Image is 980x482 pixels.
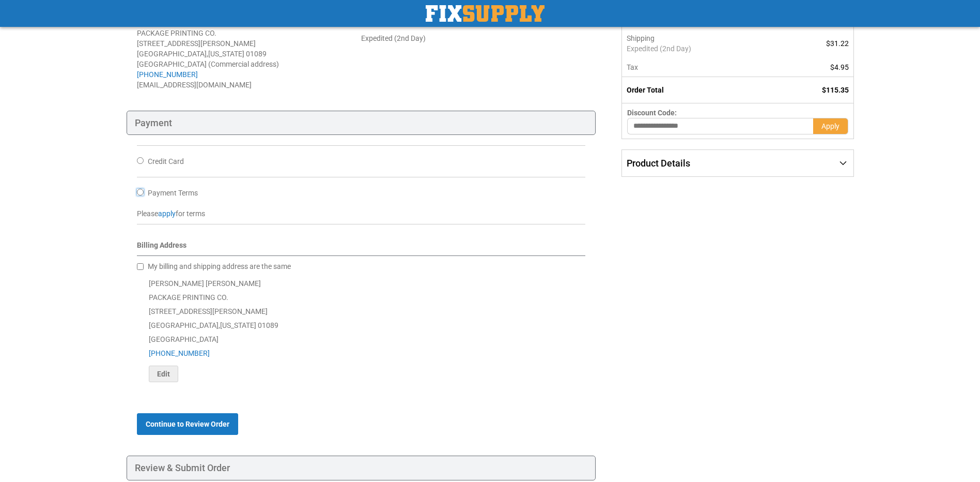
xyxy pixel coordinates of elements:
span: [EMAIL_ADDRESS][DOMAIN_NAME] [137,81,252,89]
button: Edit [149,366,178,382]
button: Apply [813,118,848,134]
span: My billing and shipping address are the same [148,262,291,270]
a: [PHONE_NUMBER] [149,349,210,357]
a: [PHONE_NUMBER] [137,70,198,79]
strong: Order Total [627,86,664,94]
div: [PERSON_NAME] [PERSON_NAME] PACKAGE PRINTING CO. [STREET_ADDRESS][PERSON_NAME] [GEOGRAPHIC_DATA] ... [137,277,586,382]
span: Edit [157,370,170,378]
a: apply [158,209,176,218]
span: $115.35 [822,86,849,94]
span: $4.95 [830,63,849,71]
div: Billing Address [137,240,586,256]
button: Continue to Review Order [137,413,238,435]
div: Review & Submit Order [127,456,596,480]
span: $31.22 [826,39,849,48]
img: Fix Industrial Supply [426,5,545,22]
span: Credit Card [148,157,184,165]
span: [US_STATE] [220,321,256,329]
span: Continue to Review Order [146,420,229,428]
span: Apply [821,122,839,130]
span: Shipping [627,34,655,42]
span: Expedited (2nd Day) [627,43,771,54]
span: Discount Code: [627,109,677,117]
div: Payment [127,111,596,135]
span: Payment Terms [148,189,198,197]
a: store logo [426,5,545,22]
p: Please for terms [137,208,586,219]
span: Product Details [627,158,690,169]
th: Tax [622,58,777,77]
address: [PERSON_NAME] [PERSON_NAME] PACKAGE PRINTING CO. [STREET_ADDRESS][PERSON_NAME] [GEOGRAPHIC_DATA] ... [137,18,361,90]
div: Expedited (2nd Day) [361,33,585,43]
span: [US_STATE] [208,50,244,58]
